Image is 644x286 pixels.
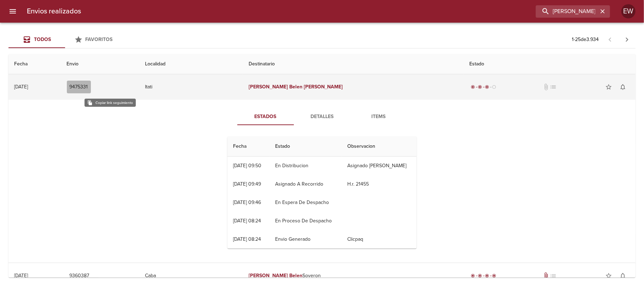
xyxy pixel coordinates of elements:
span: Estados [242,112,290,121]
span: No tiene pedido asociado [550,272,557,279]
button: Agregar a favoritos [602,269,616,283]
th: Fecha [8,54,61,74]
div: Tabs detalle de guia [237,108,407,125]
span: radio_button_checked [478,85,482,89]
span: 9475331 [70,83,88,92]
td: Clicpaq [342,230,417,249]
span: star_border [605,272,612,279]
button: Agregar a favoritos [602,80,616,94]
td: Asignado A Recorrido [269,175,342,193]
div: [DATE] [14,84,28,90]
th: Fecha [227,136,269,157]
td: En Proceso De Despacho [269,212,342,230]
span: 9360387 [70,272,89,280]
h6: Envios realizados [27,6,81,17]
input: buscar [536,5,598,18]
em: [PERSON_NAME] [249,84,288,90]
span: radio_button_unchecked [492,85,497,89]
span: Pagina siguiente [619,31,636,48]
td: Envio Generado [269,230,342,249]
span: No tiene pedido asociado [550,83,557,91]
span: No tiene documentos adjuntos [543,83,550,91]
td: H.r. 21455 [342,175,417,193]
th: Estado [464,54,636,74]
span: radio_button_checked [471,85,475,89]
th: Destinatario [243,54,464,74]
button: 9475331 [67,81,91,94]
th: Envio [61,54,140,74]
em: Belen [289,273,302,279]
span: Items [355,112,403,121]
span: Pagina anterior [602,36,619,43]
span: Favoritos [86,36,113,42]
th: Observacion [342,136,417,157]
span: Detalles [298,112,346,121]
button: Activar notificaciones [616,269,630,283]
span: radio_button_checked [492,274,497,278]
div: Entregado [470,272,498,279]
div: EW [621,4,636,18]
th: Localidad [139,54,243,74]
div: [DATE] 09:50 [233,163,261,169]
span: radio_button_checked [485,274,489,278]
td: En Distribucion [269,157,342,175]
span: Todos [34,36,51,42]
span: Tiene documentos adjuntos [543,272,550,279]
div: Abrir información de usuario [621,4,636,18]
p: 1 - 25 de 3.934 [572,36,599,43]
div: Tabs Envios [8,31,122,48]
div: En viaje [470,83,498,91]
button: menu [4,3,21,20]
td: Asignado [PERSON_NAME] [342,157,417,175]
em: Belen [289,84,302,90]
button: 9360387 [67,269,92,282]
div: [DATE] 08:24 [233,218,261,224]
div: [DATE] [14,273,28,279]
th: Estado [269,136,342,157]
td: En Espera De Despacho [269,193,342,212]
button: Activar notificaciones [616,80,630,94]
td: Itati [139,74,243,100]
span: notifications_none [619,272,626,279]
div: [DATE] 09:46 [233,199,261,205]
div: [DATE] 08:24 [233,236,261,242]
span: radio_button_checked [485,85,489,89]
table: Tabla de seguimiento [227,136,417,249]
span: radio_button_checked [471,274,475,278]
em: [PERSON_NAME] [304,84,343,90]
em: [PERSON_NAME] [249,273,288,279]
span: notifications_none [619,83,626,91]
span: radio_button_checked [478,274,482,278]
span: star_border [605,83,612,91]
div: [DATE] 09:49 [233,181,261,187]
